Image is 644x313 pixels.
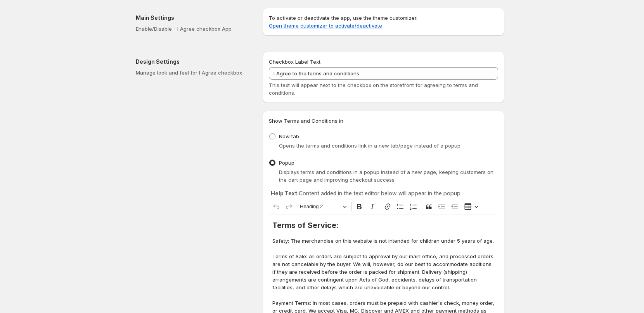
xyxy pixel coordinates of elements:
span: New tab [279,133,299,139]
span: Opens the terms and conditions link in a new tab/page instead of a popup. [279,143,462,149]
div: Editor toolbar [269,199,498,214]
p: Enable/Disable - I Agree checkbox App [136,25,250,33]
h2: Main Settings [136,14,250,22]
h2: Terms of Service: [272,221,495,229]
span: Checkbox Label Text [269,59,320,65]
span: Heading 2 [300,202,340,211]
p: To activate or deactivate the app, use the theme customizer. [269,14,498,30]
h2: Design Settings [136,58,250,66]
a: Open theme customizer to activate/deactivate [269,23,382,29]
p: Terms of Sale: All orders are subject to approval by our main office, and processed orders are no... [272,252,495,291]
strong: Help Text: [271,190,299,196]
span: Popup [279,160,294,166]
p: Content added in the text editor below will appear in the popup. [271,190,496,197]
span: Displays terms and conditions in a popup instead of a new page, keeping customers on the cart pag... [279,169,493,183]
span: Show Terms and Conditions in [269,118,343,124]
button: Heading 2, Heading [296,201,350,213]
span: This text will appear next to the checkbox on the storefront for agreeing to terms and conditions. [269,82,478,96]
p: Safety: The merchandise on this website is not intended for children under 5 years of age. [272,237,495,245]
p: Manage look and feel for I Agree checkbox [136,69,250,77]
